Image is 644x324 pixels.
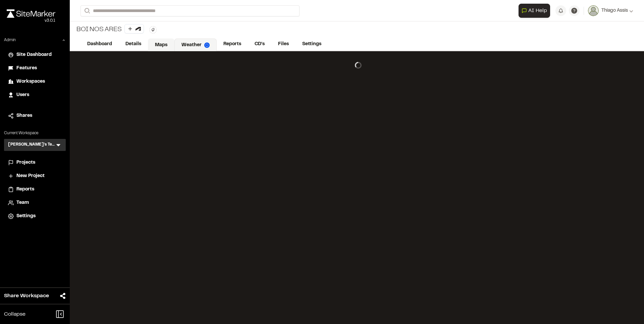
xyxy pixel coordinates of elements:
a: Settings [296,38,328,51]
img: User [588,5,599,16]
span: Settings [16,213,36,220]
span: Workspaces [16,78,45,85]
span: Projects [16,159,35,166]
a: Reports [217,38,248,51]
p: Current Workspace [4,130,66,136]
div: Oh geez...please don't... [7,18,55,24]
span: Reports [16,186,34,193]
a: Dashboard [80,38,119,51]
a: New Project [8,172,62,180]
span: AI Help [528,7,547,15]
a: Site Dashboard [8,51,62,59]
a: Reports [8,186,62,193]
a: Workspaces [8,78,62,85]
a: Team [8,199,62,207]
span: Share Workspace [4,292,49,300]
span: Site Dashboard [16,51,52,59]
span: Thiago Assis [601,7,628,14]
button: Thiago Assis [588,5,633,16]
a: CD's [248,38,271,51]
a: Settings [8,213,62,220]
span: Team [16,199,29,207]
a: Users [8,91,62,99]
a: Features [8,65,62,72]
span: Collapse [4,310,25,318]
a: Shares [8,112,62,119]
a: Maps [148,38,174,51]
a: Files [271,38,296,51]
div: Open AI Assistant [519,4,553,18]
span: Shares [16,112,32,119]
span: Features [16,65,37,72]
div: BOI NOS ARES [75,24,144,35]
a: Projects [8,159,62,166]
button: Search [80,5,93,16]
a: Weather [174,38,217,51]
button: Edit Tags [149,26,157,33]
img: rebrand.png [7,9,55,18]
h3: [PERSON_NAME]'s Testing [8,142,55,148]
span: New Project [16,172,45,180]
button: Open AI Assistant [519,4,550,18]
img: precipai.png [204,43,210,48]
span: Users [16,91,29,99]
p: Admin [4,37,16,43]
a: Details [119,38,148,51]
